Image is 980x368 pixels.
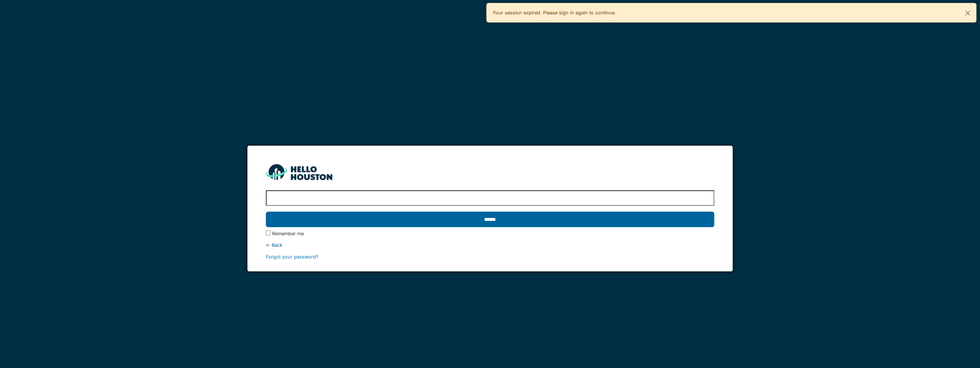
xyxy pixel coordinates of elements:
[266,242,714,249] div: ← Back
[272,230,304,237] label: Remember me
[486,3,976,22] div: Your session expired. Please sign in again to continue.
[266,164,332,180] img: HH_line-BYnF2_Hg.png
[959,3,976,23] button: Close
[266,254,319,260] a: Forgot your password?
